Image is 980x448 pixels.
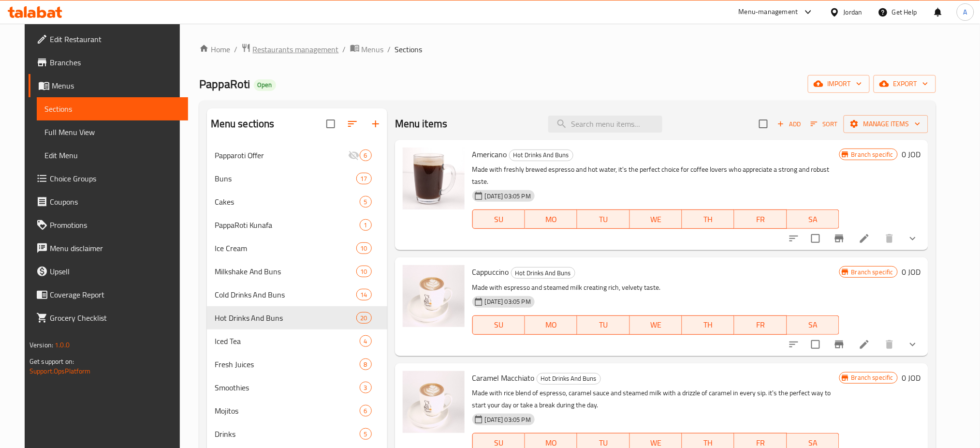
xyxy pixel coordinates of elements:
h6: 0 JOD [902,265,921,279]
span: 4 [360,337,371,346]
a: Grocery Checklist [29,306,189,329]
h6: 0 JOD [902,371,921,385]
span: TU [581,212,626,226]
button: Branch-specific-item [828,227,851,250]
button: TH [682,315,734,335]
span: 5 [360,197,371,207]
div: Ice Cream [215,242,356,254]
div: PappaRoti Kunafa1 [207,213,387,237]
span: 20 [357,314,371,323]
div: Jordan [844,7,863,17]
span: WE [634,212,678,226]
button: WE [630,315,682,335]
a: Edit Restaurant [29,28,189,51]
span: [DATE] 03:05 PM [481,192,535,201]
div: Milkshake And Buns [215,266,356,277]
svg: Show Choices [907,233,919,244]
span: Edit Restaurant [50,33,181,45]
input: search [548,116,662,133]
div: Hot Drinks And Buns20 [207,306,387,329]
span: Sort items [804,117,844,132]
button: SA [787,315,839,335]
span: FR [738,212,783,226]
button: MO [525,209,577,229]
button: Sort [808,117,840,132]
p: Made with freshly brewed espresso and hot water, it's the perfect choice for coffee lovers who ap... [472,164,839,188]
button: SU [472,315,525,335]
span: Menu disclaimer [50,242,181,254]
span: TH [686,212,731,226]
span: Grocery Checklist [50,312,181,324]
div: Papparoti Offer6 [207,144,387,167]
a: Choice Groups [29,167,189,190]
span: MO [529,318,573,332]
div: items [356,266,372,277]
div: Cold Drinks And Buns14 [207,283,387,306]
span: Hot Drinks And Buns [510,149,573,161]
button: export [874,75,936,93]
h2: Menu items [395,117,448,131]
span: PappaRoti Kunafa [215,219,360,231]
span: 8 [360,360,371,369]
button: TU [577,315,629,335]
span: Open [254,81,276,89]
span: Promotions [50,219,181,231]
a: Restaurants management [241,43,339,56]
p: Made with espresso and steamed milk creating rich, velvety taste. [472,282,839,294]
div: Open [254,79,276,91]
span: 6 [360,151,371,160]
div: Drinks [215,428,360,440]
h6: 0 JOD [902,148,921,161]
img: Cappuccino [403,265,465,327]
span: 3 [360,383,371,392]
a: Edit Menu [37,144,189,167]
span: SU [477,212,521,226]
span: MO [529,212,573,226]
span: import [816,78,862,90]
span: Sections [44,103,181,115]
span: Coupons [50,196,181,208]
div: Hot Drinks And Buns [537,373,601,385]
span: Add item [774,117,804,132]
span: Select to update [805,334,826,355]
a: Full Menu View [37,120,189,144]
button: SU [472,209,525,229]
span: Mojitos [215,405,360,417]
button: WE [630,209,682,229]
span: [DATE] 03:05 PM [481,297,535,306]
svg: Inactive section [348,149,360,161]
span: Branch specific [848,373,897,382]
span: Full Menu View [44,126,181,138]
a: Edit menu item [859,233,870,244]
a: Support.OpsPlatform [29,365,91,377]
div: items [356,289,372,300]
span: Buns [215,173,356,184]
span: 14 [357,290,371,299]
div: Cakes5 [207,190,387,213]
div: Milkshake And Buns10 [207,260,387,283]
span: Fresh Juices [215,358,360,370]
div: Hot Drinks And Buns [509,149,573,161]
div: items [360,382,372,393]
span: Hot Drinks And Buns [537,373,600,384]
span: Papparoti Offer [215,149,348,161]
span: Cakes [215,196,360,208]
span: Americano [472,147,507,162]
div: items [360,358,372,370]
li: / [343,44,346,55]
span: Get support on: [29,355,74,368]
button: FR [734,209,787,229]
div: items [360,196,372,208]
span: 1 [360,221,371,230]
a: Menus [350,43,384,56]
span: SA [791,212,835,226]
span: Select to update [805,228,826,249]
span: Add [776,119,802,130]
span: Hot Drinks And Buns [215,312,356,324]
span: Smoothies [215,382,360,393]
div: items [360,219,372,231]
li: / [234,44,237,55]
